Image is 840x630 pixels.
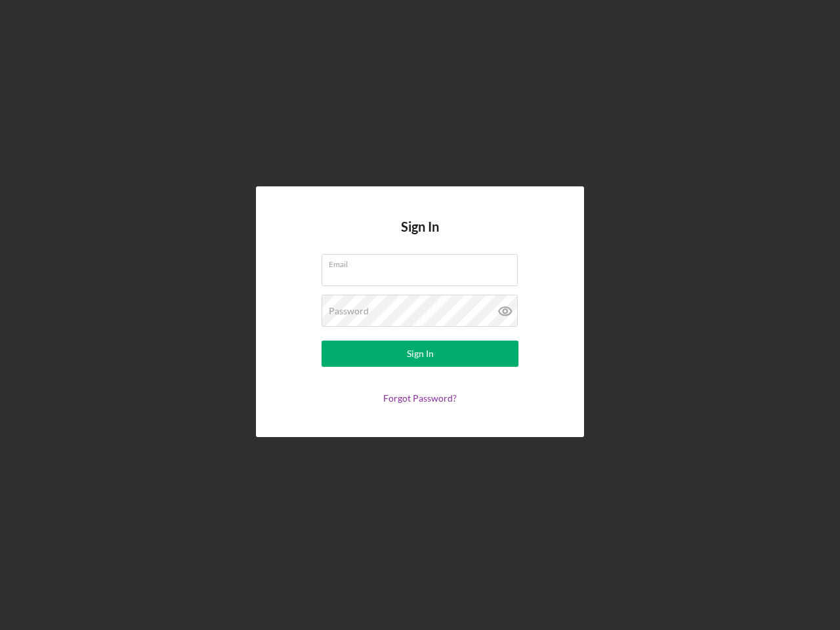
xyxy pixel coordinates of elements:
[329,255,518,269] label: Email
[383,392,457,404] a: Forgot Password?
[407,341,434,367] div: Sign In
[401,219,439,254] h4: Sign In
[329,306,369,316] label: Password
[322,341,518,367] button: Sign In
